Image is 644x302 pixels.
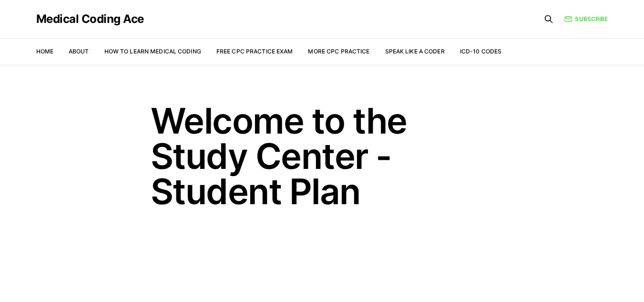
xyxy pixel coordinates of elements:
[151,103,494,209] h1: Welcome to the Study Center - Student Plan
[104,48,201,55] a: How to Learn Medical Coding
[385,48,445,55] a: Speak Like a Coder
[69,48,89,55] a: About
[216,48,293,55] a: Free CPC Practice Exam
[460,48,501,55] a: ICD-10 Codes
[564,15,608,23] a: Subscribe
[36,13,144,25] a: Medical Coding Ace
[36,48,53,55] a: Home
[308,48,369,55] a: More CPC Practice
